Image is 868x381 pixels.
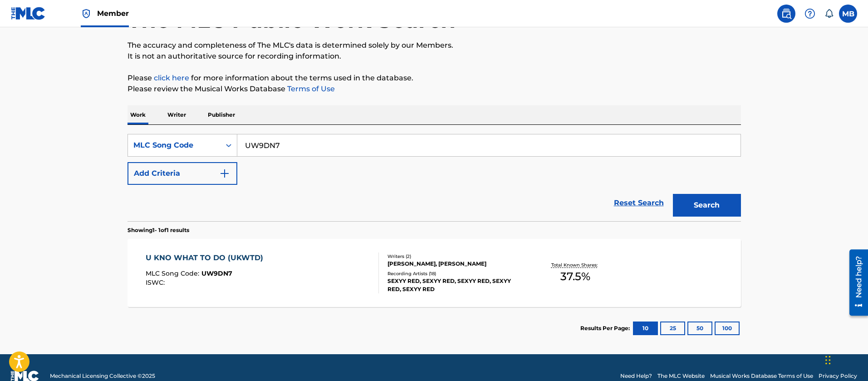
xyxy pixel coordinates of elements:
[804,8,815,19] img: help
[201,269,232,277] span: UW9DN7
[128,84,741,94] p: Please review the Musical Works Database
[146,269,201,277] span: MLC Song Code :
[146,278,167,287] span: ISWC :
[660,322,685,335] button: 25
[128,134,741,221] form: Search Form
[128,226,189,234] p: Showing 1 - 1 of 1 results
[387,270,525,277] div: Recording Artists ( 18 )
[781,8,792,19] img: search
[657,372,705,380] a: The MLC Website
[823,337,868,381] iframe: Chat Widget
[843,246,868,319] iframe: Resource Center
[128,162,237,185] button: Add Criteria
[50,372,155,380] span: Mechanical Licensing Collective © 2025
[154,74,189,82] a: click here
[839,5,857,23] div: User Menu
[128,73,741,84] p: Please for more information about the terms used in the database.
[387,253,525,260] div: Writers ( 2 )
[560,268,590,285] span: 37.5 %
[97,8,129,19] span: Member
[387,277,525,293] div: SEXYY RED, SEXYY RED, SEXYY RED, SEXYY RED, SEXYY RED
[165,105,189,124] p: Writer
[551,262,600,268] p: Total Known Shares:
[801,5,819,23] div: Help
[819,372,857,380] a: Privacy Policy
[620,372,652,380] a: Need Help?
[285,84,335,93] a: Terms of Use
[609,193,668,213] a: Reset Search
[825,346,831,374] div: Drag
[146,252,268,263] div: U KNO WHAT TO DO (UKWTD)
[205,105,238,124] p: Publisher
[128,105,148,124] p: Work
[687,322,712,335] button: 50
[133,140,215,151] div: MLC Song Code
[824,9,834,18] div: Notifications
[387,260,525,268] div: [PERSON_NAME], [PERSON_NAME]
[580,324,632,332] p: Results Per Page:
[715,322,740,335] button: 100
[777,5,795,23] a: Public Search
[710,372,813,380] a: Musical Works Database Terms of Use
[11,7,46,20] img: MLC Logo
[81,8,92,19] img: Top Rightsholder
[633,322,658,335] button: 10
[219,168,230,179] img: 9d2ae6d4665cec9f34b9.svg
[673,194,741,217] button: Search
[128,239,741,307] a: U KNO WHAT TO DO (UKWTD)MLC Song Code:UW9DN7ISWC:Writers (2)[PERSON_NAME], [PERSON_NAME]Recording...
[128,51,741,62] p: It is not an authoritative source for recording information.
[128,40,741,51] p: The accuracy and completeness of The MLC's data is determined solely by our Members.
